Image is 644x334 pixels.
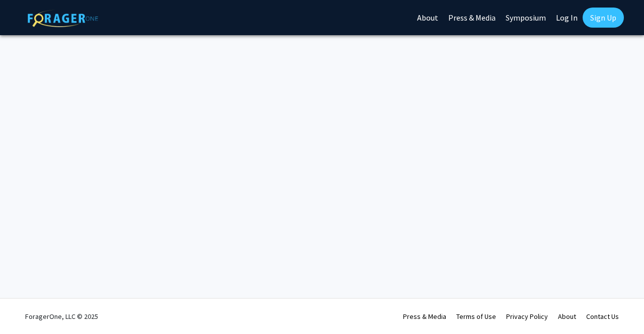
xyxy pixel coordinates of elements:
a: About [558,312,576,321]
div: ForagerOne, LLC © 2025 [25,299,98,334]
a: Press & Media [403,312,446,321]
a: Privacy Policy [506,312,548,321]
a: Sign Up [583,8,624,28]
img: ForagerOne Logo [28,10,98,27]
a: Terms of Use [456,312,496,321]
a: Contact Us [586,312,619,321]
